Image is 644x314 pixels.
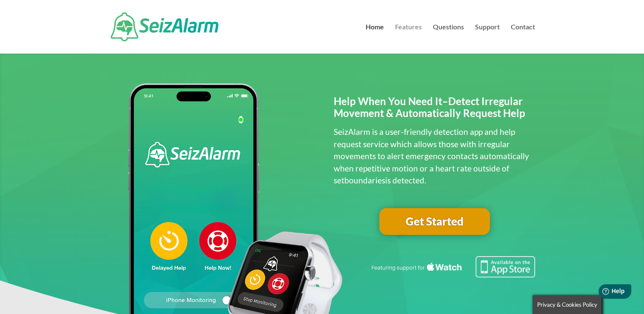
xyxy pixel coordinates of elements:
a: Support [475,24,500,54]
a: Get Started [379,208,490,235]
a: Home [366,24,384,54]
a: Contact [511,24,535,54]
span: Privacy & Cookies Policy [537,301,597,308]
a: Questions [433,24,464,54]
img: Seizure detection available in the Apple App Store. [370,256,535,277]
span: boundaries [344,175,385,185]
img: SeizAlarm [111,12,218,41]
a: Features [395,24,422,54]
a: Featuring seizure detection support for the Apple Watch [370,269,535,279]
p: SeizAlarm is a user-friendly detection app and help request service which allows those with irreg... [334,126,535,187]
h2: Help When You Need It–Detect Irregular Movement & Automatically Request Help [334,95,535,124]
iframe: Help widget launcher [568,281,635,305]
